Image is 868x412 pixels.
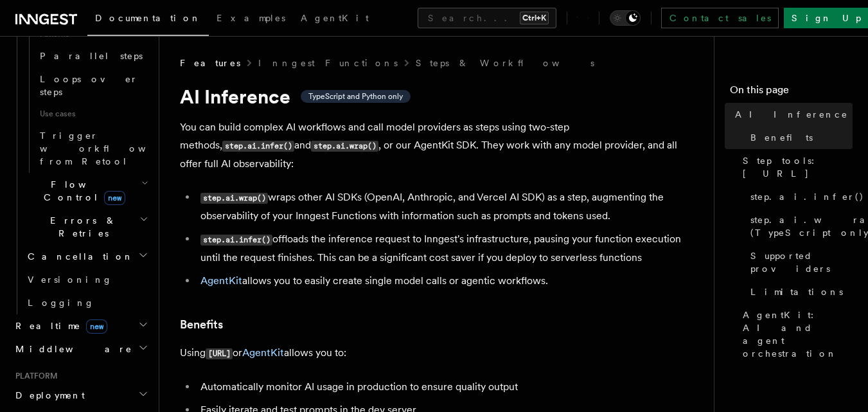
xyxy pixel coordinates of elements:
[22,173,151,209] button: Flow Controlnew
[200,193,268,204] code: step.ai.wrap()
[10,371,58,381] span: Platform
[197,230,694,267] li: offloads the inference request to Inngest's infrastructure, pausing your function execution until...
[745,126,853,149] a: Benefits
[735,108,848,121] span: AI Inference
[197,272,694,290] li: allows you to easily create single model calls or agentic workflows.
[22,178,141,204] span: Flow Control
[301,13,369,23] span: AgentKit
[40,130,181,166] span: Trigger workflows from Retool
[311,141,378,152] code: step.ai.wrap()
[10,319,107,332] span: Realtime
[10,337,151,361] button: Middleware
[10,384,151,407] button: Deployment
[10,314,151,337] button: Realtimenew
[750,285,843,298] span: Limitations
[242,346,284,359] a: AgentKit
[35,44,151,67] a: Parallel steps
[745,185,853,208] a: step.ai.infer()
[40,51,143,61] span: Parallel steps
[610,10,641,26] button: Toggle dark mode
[738,149,853,185] a: Step tools: [URL]
[738,303,853,365] a: AgentKit: AI and agent orchestration
[200,235,272,246] code: step.ai.infer()
[180,57,240,69] span: Features
[416,57,594,69] a: Steps & Workflows
[22,291,151,314] a: Logging
[743,309,853,360] span: AgentKit: AI and agent orchestration
[22,214,139,240] span: Errors & Retries
[35,67,151,103] a: Loops over steps
[209,4,293,35] a: Examples
[180,118,694,173] p: You can build complex AI workflows and call model providers as steps using two-step methods, and ...
[206,348,233,359] code: [URL]
[750,190,864,203] span: step.ai.infer()
[750,249,853,275] span: Supported providers
[35,103,151,124] span: Use cases
[745,208,853,244] a: step.ai.wrap() (TypeScript only)
[10,389,85,402] span: Deployment
[104,191,125,205] span: new
[10,343,132,355] span: Middleware
[200,274,242,287] a: AgentKit
[258,57,398,69] a: Inngest Functions
[22,245,151,268] button: Cancellation
[745,244,853,280] a: Supported providers
[35,124,151,173] a: Trigger workflows from Retool
[745,280,853,303] a: Limitations
[750,131,813,144] span: Benefits
[180,316,223,334] a: Benefits
[197,188,694,225] li: wraps other AI SDKs (OpenAI, Anthropic, and Vercel AI SDK) as a step, augmenting the observabilit...
[28,298,94,308] span: Logging
[222,141,294,152] code: step.ai.infer()
[217,13,285,23] span: Examples
[22,209,151,245] button: Errors & Retries
[22,268,151,291] a: Versioning
[87,4,209,36] a: Documentation
[180,344,694,363] p: Using or allows you to:
[197,378,694,396] li: Automatically monitor AI usage in production to ensure quality output
[520,12,549,24] kbd: Ctrl+K
[418,8,556,28] button: Search...Ctrl+K
[22,250,134,263] span: Cancellation
[743,154,853,180] span: Step tools: [URL]
[308,91,403,102] span: TypeScript and Python only
[293,4,376,35] a: AgentKit
[86,319,107,334] span: new
[28,274,112,285] span: Versioning
[40,74,138,97] span: Loops over steps
[180,85,694,108] h1: AI Inference
[730,82,853,103] h4: On this page
[95,13,201,23] span: Documentation
[730,103,853,126] a: AI Inference
[661,8,779,28] a: Contact sales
